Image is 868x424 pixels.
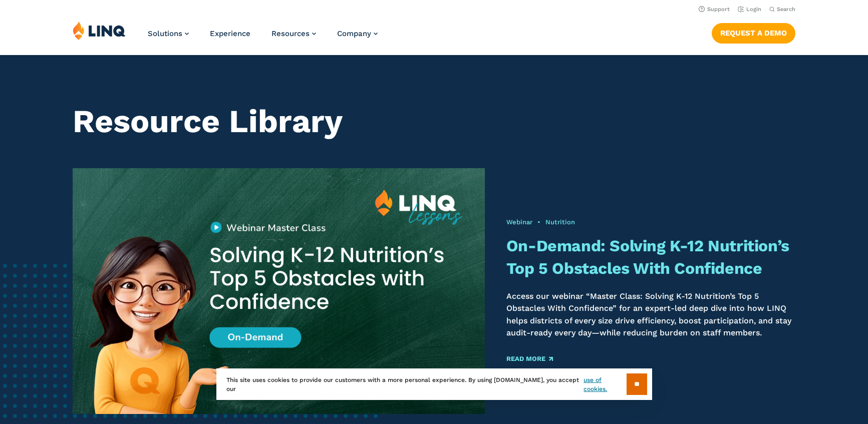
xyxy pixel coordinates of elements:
nav: Button Navigation [712,21,795,43]
a: Read More [506,355,553,362]
h1: Resource Library [73,103,796,140]
a: Nutrition [545,218,575,226]
img: LINQ | K‑12 Software [73,21,126,40]
span: Company [337,29,371,38]
a: On-Demand: Solving K-12 Nutrition’s Top 5 Obstacles With Confidence [506,236,789,278]
button: Open Search Bar [769,6,795,13]
span: Search [777,6,795,13]
span: Resources [271,29,310,38]
div: This site uses cookies to provide our customers with a more personal experience. By using [DOMAIN... [216,368,652,400]
div: • [506,218,796,227]
a: Company [337,29,378,38]
a: Support [699,6,730,13]
a: Solutions [148,29,189,38]
a: Webinar [506,218,532,226]
a: Resources [271,29,316,38]
a: Request a Demo [712,23,795,43]
span: Solutions [148,29,182,38]
a: use of cookies. [584,375,626,393]
a: Login [738,6,761,13]
nav: Primary Navigation [148,21,378,54]
p: Access our webinar “Master Class: Solving K-12 Nutrition’s Top 5 Obstacles With Confidence” for a... [506,290,796,339]
a: Experience [210,29,250,38]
